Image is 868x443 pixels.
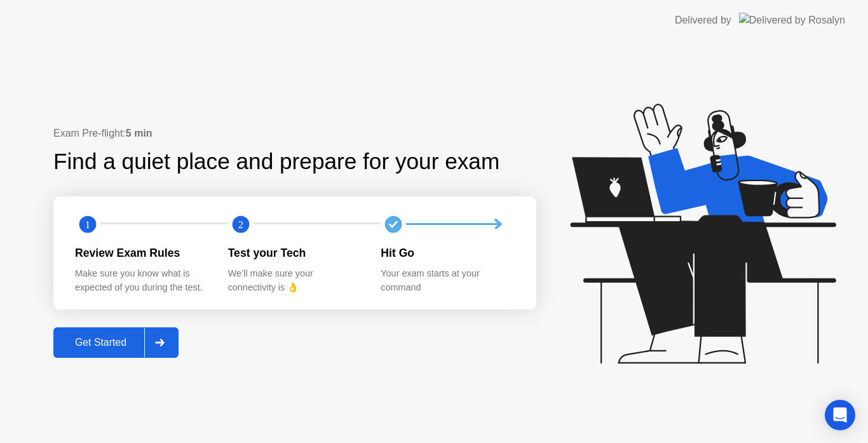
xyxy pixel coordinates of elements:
[238,218,243,230] text: 2
[53,327,179,358] button: Get Started
[675,13,731,28] div: Delivered by
[381,245,513,261] div: Hit Go
[53,126,536,141] div: Exam Pre-flight:
[75,267,208,294] div: Make sure you know what is expected of you during the test.
[57,337,144,348] div: Get Started
[75,245,208,261] div: Review Exam Rules
[228,267,361,294] div: We’ll make sure your connectivity is 👌
[739,13,845,27] img: Delivered by Rosalyn
[825,400,855,430] div: Open Intercom Messenger
[381,267,513,294] div: Your exam starts at your command
[53,145,501,179] div: Find a quiet place and prepare for your exam
[228,245,361,261] div: Test your Tech
[126,128,153,139] b: 5 min
[85,218,90,230] text: 1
